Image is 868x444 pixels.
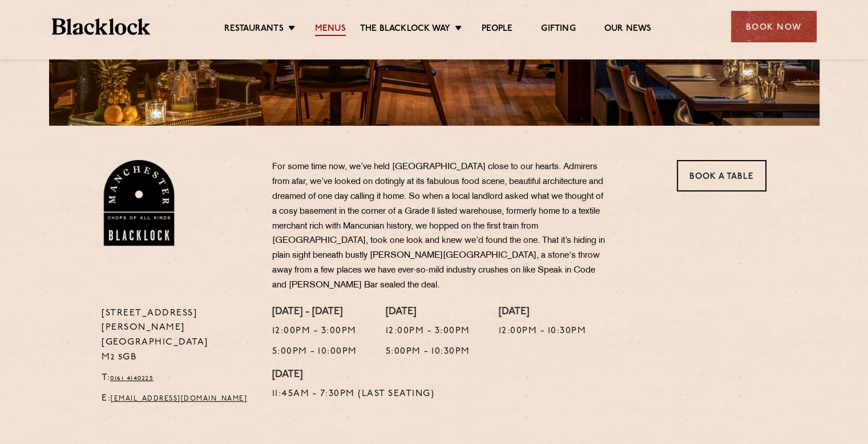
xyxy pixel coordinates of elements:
p: 12:00pm - 10:30pm [499,324,587,339]
h4: [DATE] [499,306,587,319]
a: Our News [604,23,652,36]
p: 5:00pm - 10:00pm [272,345,357,359]
a: [EMAIL_ADDRESS][DOMAIN_NAME] [111,395,247,402]
a: Menus [315,23,346,36]
div: Book Now [731,11,817,42]
a: Gifting [541,23,575,36]
p: For some time now, we’ve held [GEOGRAPHIC_DATA] close to our hearts. Admirers from afar, we’ve lo... [272,160,609,293]
p: 12:00pm - 3:00pm [386,324,470,339]
p: 11:45am - 7:30pm (Last Seating) [272,387,435,402]
a: Restaurants [224,23,284,36]
h4: [DATE] - [DATE] [272,306,357,319]
h4: [DATE] [272,369,435,382]
a: The Blacklock Way [360,23,450,36]
a: People [482,23,512,36]
p: [STREET_ADDRESS][PERSON_NAME] [GEOGRAPHIC_DATA] M2 5GB [102,306,255,366]
p: 12:00pm - 3:00pm [272,324,357,339]
img: BL_Textured_Logo-footer-cropped.svg [52,18,151,35]
p: E: [102,391,255,406]
h4: [DATE] [386,306,470,319]
a: 0161 4140225 [110,375,154,382]
a: Book a Table [677,160,766,191]
img: BL_Manchester_Logo-bleed.png [102,160,176,246]
p: 5:00pm - 10:30pm [386,345,470,359]
p: T: [102,371,255,386]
